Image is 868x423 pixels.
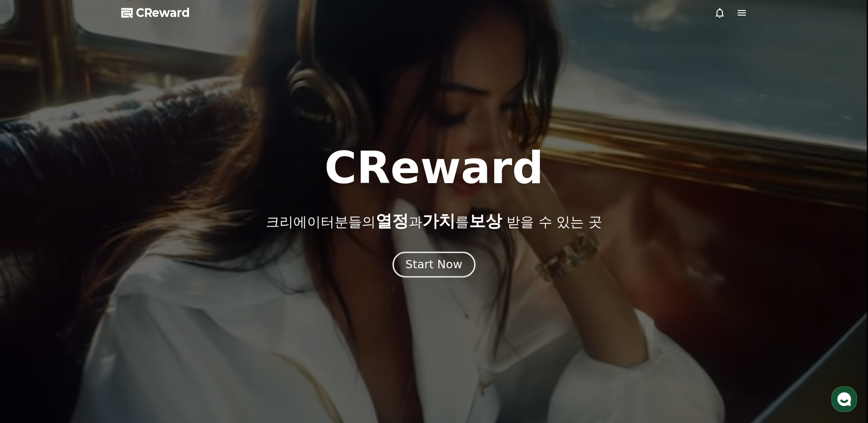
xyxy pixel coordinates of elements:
[3,290,60,313] a: 홈
[393,252,475,278] button: Start Now
[324,146,544,190] h1: CReward
[469,211,502,230] span: 보상
[422,211,455,230] span: 가치
[405,257,462,272] div: Start Now
[136,5,190,20] span: CReward
[29,304,34,311] span: 홈
[121,5,190,20] a: CReward
[84,304,95,312] span: 대화
[266,212,602,230] p: 크리에이터분들의 과 를 받을 수 있는 곳
[394,261,474,270] a: Start Now
[60,290,118,313] a: 대화
[118,290,176,313] a: 설정
[141,304,152,311] span: 설정
[376,211,409,230] span: 열정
